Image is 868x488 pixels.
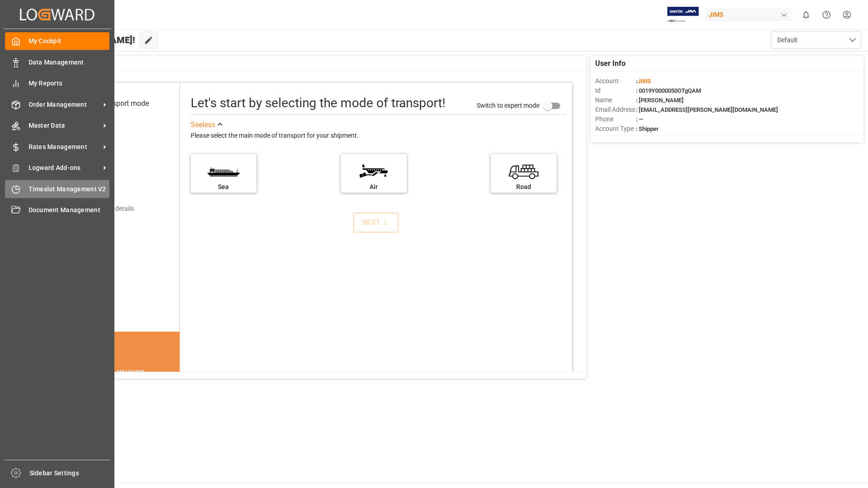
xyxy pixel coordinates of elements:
button: Help Center [816,5,837,25]
div: Sea [195,182,252,192]
a: My Cockpit [5,32,109,50]
span: Timeslot Management V2 [29,184,110,194]
span: Default [777,35,798,45]
span: : [PERSON_NAME] [636,97,684,104]
div: Let's start by selecting the mode of transport! [191,94,445,113]
span: : Shipper [636,125,659,132]
span: : [636,78,651,85]
span: Name [595,95,636,105]
span: Data Management [29,58,110,67]
span: JIMS [637,78,651,85]
span: My Cockpit [29,36,110,46]
span: Account [595,76,636,86]
span: Master Data [29,121,100,130]
img: Exertis%20JAM%20-%20Email%20Logo.jpg_1722504956.jpg [667,7,699,23]
span: Hello [PERSON_NAME]! [38,31,135,49]
span: : 0019Y0000050OTgQAM [636,87,701,94]
a: Document Management [5,201,109,219]
span: Rates Management [29,142,100,152]
a: Timeslot Management V2 [5,180,109,198]
button: JIMS [705,6,796,23]
button: show 0 new notifications [796,5,816,25]
span: Sidebar Settings [30,468,111,478]
a: My Reports [5,75,109,92]
span: : — [636,116,643,123]
a: Data Management [5,53,109,71]
div: Please select the main mode of transport for your shipment. [191,130,566,141]
span: Email Address [595,105,636,115]
span: Switch to expert mode [477,101,539,109]
span: Order Management [29,100,100,110]
span: Phone [595,115,636,124]
div: NEXT [362,217,390,228]
span: Document Management [29,205,110,215]
span: User Info [595,58,626,69]
span: Logward Add-ons [29,163,100,173]
span: My Reports [29,79,110,88]
button: NEXT [353,213,399,233]
div: Road [495,182,552,192]
div: Air [345,182,402,192]
button: open menu [770,31,861,49]
div: JIMS [705,8,792,21]
span: : [EMAIL_ADDRESS][PERSON_NAME][DOMAIN_NAME] [636,106,778,113]
div: See less [191,120,215,130]
span: Account Type [595,124,636,134]
span: Id [595,86,636,95]
div: Add shipping details [77,204,134,214]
